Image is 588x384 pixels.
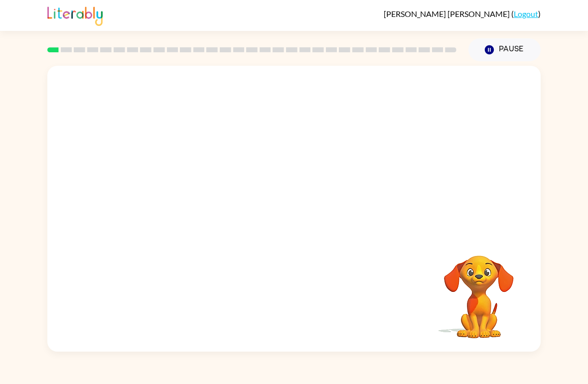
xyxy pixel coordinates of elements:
span: [PERSON_NAME] [PERSON_NAME] [384,9,511,18]
img: Literably [47,4,103,26]
a: Logout [514,9,538,18]
button: Pause [468,38,541,61]
video: Your browser must support playing .mp4 files to use Literably. Please try using another browser. [429,240,529,340]
div: ( ) [384,9,541,18]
